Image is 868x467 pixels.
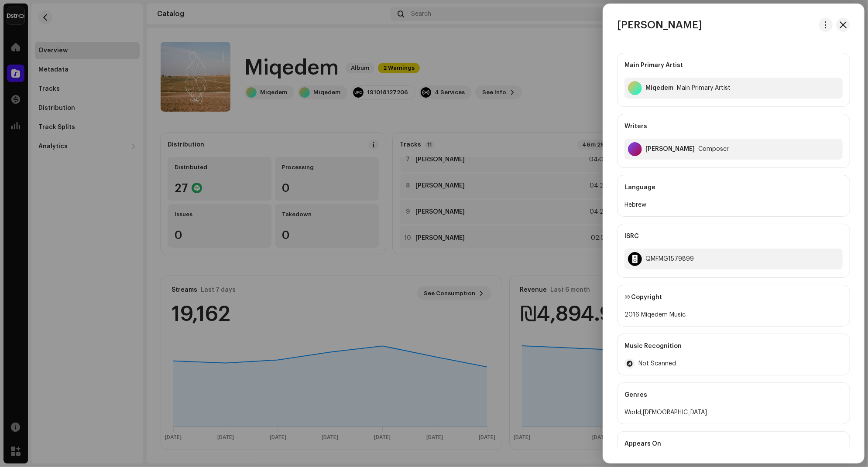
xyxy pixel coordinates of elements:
div: ISRC [624,224,843,249]
div: Genres [624,383,843,407]
div: Music Recognition [624,334,843,358]
div: Main Primary Artist [624,53,843,78]
div: Composer [698,146,729,153]
div: Language [624,175,843,200]
div: 2016 Miqedem Music [624,310,843,320]
h3: [PERSON_NAME] [617,18,702,32]
div: Main Primary Artist [677,85,731,92]
span: Not Scanned [638,360,676,367]
div: Appears On [624,432,843,456]
div: Miqedem [645,85,673,92]
div: James Hilsden [645,146,695,153]
div: World,[DEMOGRAPHIC_DATA] [624,407,843,418]
div: Ⓟ Copyright [624,285,843,310]
div: Hebrew [624,200,843,210]
div: QMFMG1579899 [645,256,694,262]
div: Writers [624,114,843,139]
